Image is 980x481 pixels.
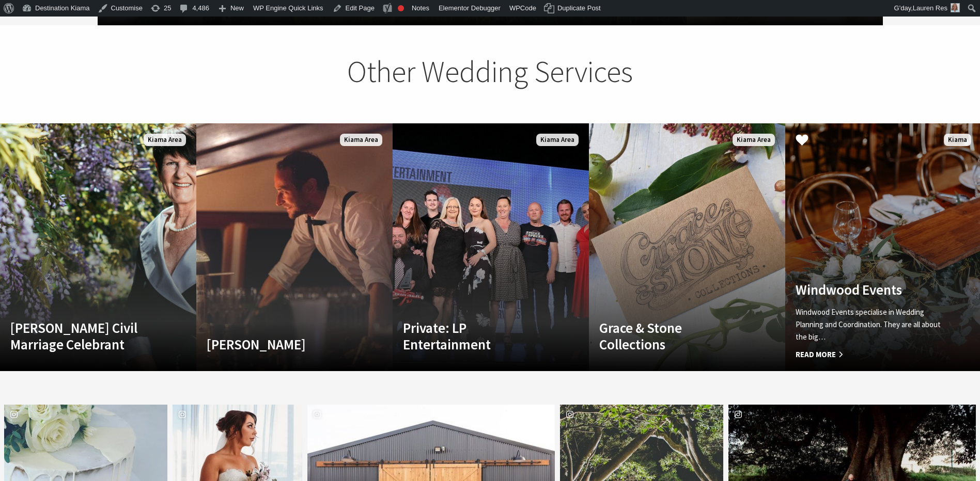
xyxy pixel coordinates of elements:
h4: [PERSON_NAME] [207,336,353,352]
svg: instagram icon [177,409,188,420]
svg: instagram icon [8,409,20,420]
button: Click to Favourite Windwood Events [785,123,819,158]
img: Res-lauren-square-150x150.jpg [951,3,960,12]
svg: instagram icon [312,409,323,420]
a: Another Image Used Grace & Stone Collections Kiama Area [589,123,785,371]
h2: Other Wedding Services [288,54,693,90]
span: Kiama Area [144,134,186,147]
h4: Windwood Events [796,281,942,298]
span: Kiama [944,134,971,147]
svg: instagram icon [564,409,575,420]
svg: instagram icon [733,409,744,420]
span: Kiama Area [536,134,579,147]
span: Read More [796,348,942,361]
h4: Private: LP Entertainment [403,319,549,353]
span: Lauren Res [913,4,947,12]
p: Windwood Events specialise in Wedding Planning and Coordination. They are all about the big… [796,306,942,343]
div: Focus keyphrase not set [398,5,404,11]
a: Another Image Used [PERSON_NAME] Kiama Area [196,123,393,371]
span: Kiama Area [340,134,382,147]
span: Kiama Area [733,134,775,147]
h4: [PERSON_NAME] Civil Marriage Celebrant [10,319,157,353]
a: Another Image Used Private: LP Entertainment Kiama Area [393,123,589,371]
h4: Grace & Stone Collections [599,319,745,353]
